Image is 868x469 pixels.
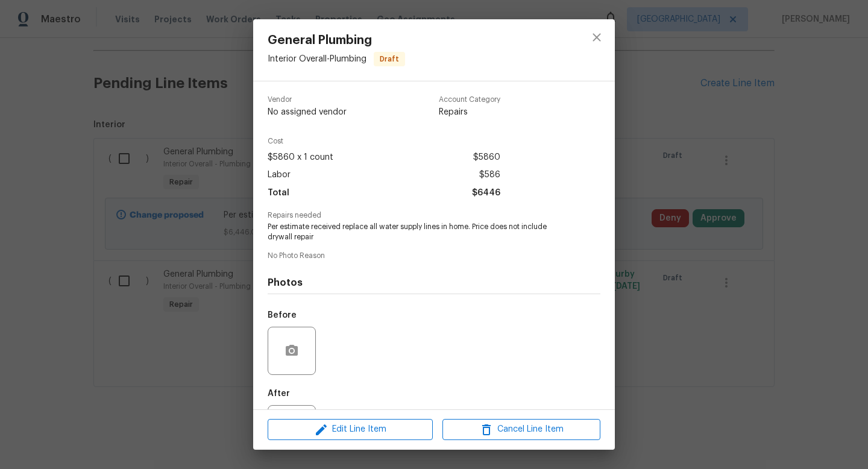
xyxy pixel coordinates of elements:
span: Interior Overall - Plumbing [268,55,366,63]
span: Cost [268,137,500,145]
span: $5860 [473,149,500,166]
span: No Photo Reason [268,252,600,260]
span: $5860 x 1 count [268,149,333,166]
h5: Before [268,311,297,319]
button: Edit Line Item [268,419,433,440]
button: close [582,23,611,52]
span: Edit Line Item [271,422,429,437]
span: Repairs [439,106,500,118]
span: Labor [268,166,291,184]
button: Cancel Line Item [442,419,600,440]
span: No assigned vendor [268,106,347,118]
span: $6446 [472,184,500,202]
h5: After [268,389,290,398]
span: Cancel Line Item [446,422,597,437]
span: Account Category [439,96,500,104]
span: Draft [375,53,404,65]
span: Total [268,184,289,202]
span: Repairs needed [268,212,600,219]
span: Vendor [268,96,347,104]
h4: Photos [268,277,600,289]
span: $586 [479,166,500,184]
span: Per estimate received replace all water supply lines in home. Price does not include drywall repair [268,222,567,242]
span: General Plumbing [268,34,405,47]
